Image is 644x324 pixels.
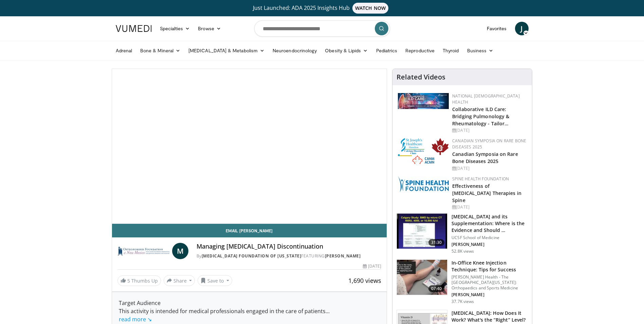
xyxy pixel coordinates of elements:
[452,249,474,254] p: 52.8K views
[136,44,184,57] a: Bone & Mineral
[363,263,381,269] div: [DATE]
[119,307,330,323] span: ...
[325,253,361,259] a: [PERSON_NAME]
[198,275,232,286] button: Save to
[197,253,381,259] div: By FEATURING
[452,165,527,172] div: [DATE]
[452,310,528,323] h3: [MEDICAL_DATA]: How Does It Work? What's the “Right” Level?
[119,316,152,323] a: read more ↘
[463,44,498,57] a: Business
[452,176,509,182] a: Spine Health Foundation
[119,299,380,323] div: Target Audience This activity is intended for medical professionals engaged in the care of patients
[202,253,301,259] a: [MEDICAL_DATA] Foundation of [US_STATE]
[321,44,372,57] a: Obesity & Lipids
[452,259,528,273] h3: In-Office Knee Injection Technique: Tips for Success
[452,93,520,105] a: National [DEMOGRAPHIC_DATA] Health
[172,243,188,259] a: M
[348,276,381,285] span: 1,690 views
[398,176,449,192] img: 57d53db2-a1b3-4664-83ec-6a5e32e5a601.png.150x105_q85_autocrop_double_scale_upscale_version-0.2.jpg
[117,243,169,259] img: Osteoporosis Foundation of New Mexico
[254,20,390,37] input: Search topics, interventions
[428,239,445,246] span: 31:30
[397,213,528,254] a: 31:30 [MEDICAL_DATA] and its Supplementation: Where is the Evidence and Should … UCSF School of M...
[452,151,518,164] a: Canadian Symposia on Rare Bone Diseases 2025
[112,69,387,224] video-js: Video Player
[452,127,527,133] div: [DATE]
[452,213,528,234] h3: [MEDICAL_DATA] and its Supplementation: Where is the Evidence and Should …
[112,224,387,237] a: Email [PERSON_NAME]
[452,242,528,247] p: [PERSON_NAME]
[127,277,130,284] span: 5
[197,243,381,250] h4: Managing [MEDICAL_DATA] Discontinuation
[164,275,195,286] button: Share
[156,22,194,35] a: Specialties
[397,73,445,81] h4: Related Videos
[397,214,447,249] img: 4bb25b40-905e-443e-8e37-83f056f6e86e.150x105_q85_crop-smart_upscale.jpg
[452,274,528,291] p: [PERSON_NAME] Health - The [GEOGRAPHIC_DATA][US_STATE]: Orthopaedics and Sports Medicine
[515,22,529,35] a: J
[194,22,225,35] a: Browse
[452,138,526,150] a: Canadian Symposia on Rare Bone Diseases 2025
[397,259,528,304] a: 07:40 In-Office Knee Injection Technique: Tips for Success [PERSON_NAME] Health - The [GEOGRAPHIC...
[116,25,152,32] img: VuMedi Logo
[269,44,321,57] a: Neuroendocrinology
[397,260,447,295] img: 9b54ede4-9724-435c-a780-8950048db540.150x105_q85_crop-smart_upscale.jpg
[112,44,136,57] a: Adrenal
[428,285,445,292] span: 07:40
[184,44,269,57] a: [MEDICAL_DATA] & Metabolism
[352,3,388,14] span: WATCH NOW
[117,3,528,14] a: Just Launched: ADA 2025 Insights HubWATCH NOW
[117,275,161,286] a: 5 Thumbs Up
[483,22,511,35] a: Favorites
[398,138,449,165] img: 59b7dea3-8883-45d6-a110-d30c6cb0f321.png.150x105_q85_autocrop_double_scale_upscale_version-0.2.png
[452,235,528,240] p: UCSF School of Medicine
[452,183,521,203] a: Effectiveness of [MEDICAL_DATA] Therapies in Spine
[452,292,528,298] p: [PERSON_NAME]
[439,44,463,57] a: Thyroid
[372,44,402,57] a: Pediatrics
[452,204,527,210] div: [DATE]
[452,106,509,127] a: Collaborative ILD Care: Bridging Pulmonology & Rheumatology - Tailor…
[398,93,449,109] img: 7e341e47-e122-4d5e-9c74-d0a8aaff5d49.jpg.150x105_q85_autocrop_double_scale_upscale_version-0.2.jpg
[401,44,439,57] a: Reproductive
[452,299,474,304] p: 37.7K views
